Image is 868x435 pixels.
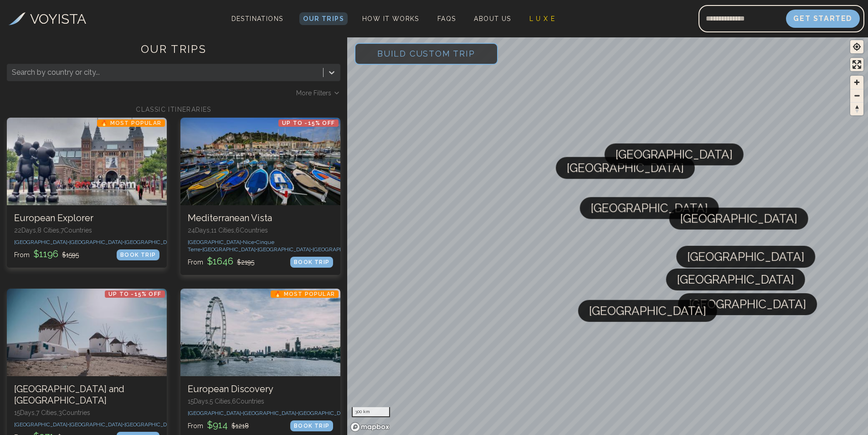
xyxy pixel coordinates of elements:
[7,118,167,268] a: European Explorer🔥 Most PopularEuropean Explorer22Days,8 Cities,7Countries[GEOGRAPHIC_DATA]•[GEOG...
[14,408,159,417] p: 15 Days, 7 Cities, 3 Countr ies
[180,118,340,275] a: Mediterranean VistaUp to -15% OFFMediterranean Vista24Days,11 Cities,6Countries[GEOGRAPHIC_DATA]•...
[303,15,344,22] span: Our Trips
[188,226,333,235] p: 24 Days, 11 Cities, 6 Countr ies
[243,239,256,245] span: Nice •
[205,256,235,267] span: $ 1646
[188,212,333,224] h3: Mediterranean Vista
[9,9,86,29] a: VOYISTA
[278,119,339,127] p: Up to -15% OFF
[14,212,159,224] h3: European Explorer
[124,239,180,245] span: [GEOGRAPHIC_DATA] •
[354,43,498,65] button: Build Custom Trip
[850,40,863,53] button: Find my location
[290,420,333,431] div: BOOK TRIP
[850,102,863,115] button: Reset bearing to north
[30,9,86,29] h3: VOYISTA
[699,8,786,30] input: Email address
[31,249,60,259] span: $ 1196
[352,407,390,417] div: 300 km
[526,12,559,25] a: L U X E
[437,15,456,22] span: FAQs
[188,410,243,416] span: [GEOGRAPHIC_DATA] •
[350,422,390,432] a: Mapbox homepage
[97,119,165,127] p: 🔥 Most Popular
[363,34,490,73] span: Build Custom Trip
[362,15,419,22] span: How It Works
[117,249,159,260] div: BOOK TRIP
[290,257,333,268] div: BOOK TRIP
[529,15,555,22] span: L U X E
[14,383,159,406] h3: [GEOGRAPHIC_DATA] and [GEOGRAPHIC_DATA]
[589,300,706,322] span: [GEOGRAPHIC_DATA]
[296,88,331,98] span: More Filters
[299,12,348,25] a: Our Trips
[680,207,797,229] span: [GEOGRAPHIC_DATA]
[850,89,863,102] button: Zoom out
[124,421,180,428] span: [GEOGRAPHIC_DATA] •
[14,226,159,235] p: 22 Days, 8 Cities, 7 Countr ies
[689,293,806,315] span: [GEOGRAPHIC_DATA]
[313,246,368,253] span: [GEOGRAPHIC_DATA] •
[188,383,333,395] h3: European Discovery
[271,290,339,298] p: 🔥 Most Popular
[14,421,69,428] span: [GEOGRAPHIC_DATA] •
[105,290,165,298] p: Up to -15% OFF
[687,246,804,268] span: [GEOGRAPHIC_DATA]
[243,410,298,416] span: [GEOGRAPHIC_DATA] •
[231,422,249,430] span: $ 1218
[228,11,287,38] span: Destinations
[470,12,514,25] a: About Us
[434,12,460,25] a: FAQs
[9,12,26,25] img: Voyista Logo
[298,410,353,416] span: [GEOGRAPHIC_DATA] •
[474,15,511,22] span: About Us
[7,42,340,64] h1: OUR TRIPS
[188,255,254,268] p: From
[257,246,313,253] span: [GEOGRAPHIC_DATA] •
[567,157,684,179] span: [GEOGRAPHIC_DATA]
[347,36,868,435] canvas: Map
[202,246,257,253] span: [GEOGRAPHIC_DATA] •
[786,10,860,28] button: Get Started
[7,105,340,114] h2: CLASSIC ITINERARIES
[188,397,333,406] p: 15 Days, 5 Cities, 6 Countr ies
[14,239,69,245] span: [GEOGRAPHIC_DATA] •
[616,144,733,166] span: [GEOGRAPHIC_DATA]
[69,239,124,245] span: [GEOGRAPHIC_DATA] •
[850,76,863,89] button: Zoom in
[359,12,423,25] a: How It Works
[69,421,124,428] span: [GEOGRAPHIC_DATA] •
[677,269,794,290] span: [GEOGRAPHIC_DATA]
[188,419,249,431] p: From
[850,58,863,71] button: Enter fullscreen
[591,197,708,219] span: [GEOGRAPHIC_DATA]
[237,259,254,266] span: $ 2195
[188,239,243,245] span: [GEOGRAPHIC_DATA] •
[14,248,79,260] p: From
[62,251,79,259] span: $ 1595
[205,419,230,430] span: $ 914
